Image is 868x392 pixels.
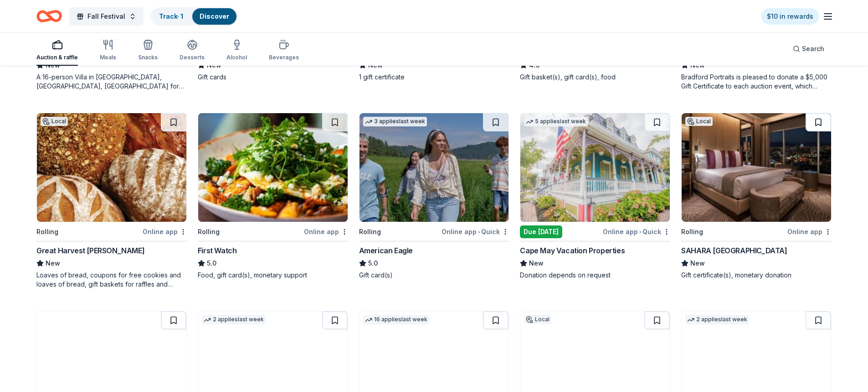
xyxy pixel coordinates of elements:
div: Auction & raffle [36,54,78,61]
img: Image for Great Harvest Henderson [37,113,186,222]
button: Fall Festival [69,7,144,26]
div: Gift cards [198,73,348,82]
button: Desserts [180,36,205,66]
div: SAHARA [GEOGRAPHIC_DATA] [681,245,787,256]
div: 1 gift certificate [359,73,509,82]
span: 5.0 [368,258,378,269]
a: Track· 1 [159,12,183,20]
div: Gift basket(s), gift card(s), food [520,73,670,82]
div: Local [524,315,551,324]
button: Beverages [269,36,299,66]
div: A 16-person Villa in [GEOGRAPHIC_DATA], [GEOGRAPHIC_DATA], [GEOGRAPHIC_DATA] for 7days/6nights (R... [36,73,187,91]
div: Rolling [36,226,58,237]
span: • [478,228,480,235]
div: Loaves of bread, coupons for free cookies and loaves of bread, gift baskets for raffles and auctions [36,271,187,289]
button: Track· 1Discover [151,7,237,26]
a: Image for First WatchRollingOnline appFirst Watch5.0Food, gift card(s), monetary support [198,113,348,280]
div: Desserts [180,54,205,61]
div: Bradford Portraits is pleased to donate a $5,000 Gift Certificate to each auction event, which in... [681,73,832,91]
button: Meals [100,36,116,66]
div: Gift certificate(s), monetary donation [681,271,832,280]
div: Rolling [198,226,220,237]
a: Image for American Eagle3 applieslast weekRollingOnline app•QuickAmerican Eagle5.0Gift card(s) [359,113,509,280]
a: Image for SAHARA Las VegasLocalRollingOnline appSAHARA [GEOGRAPHIC_DATA]NewGift certificate(s), m... [681,113,832,280]
div: 2 applies last week [202,315,266,324]
div: Great Harvest [PERSON_NAME] [36,245,144,256]
div: First Watch [198,245,237,256]
span: New [529,258,544,269]
div: Online app [143,226,187,237]
div: 5 applies last week [524,117,588,126]
span: • [639,228,641,235]
div: Local [685,117,713,126]
div: Alcohol [226,54,247,61]
button: Auction & raffle [36,36,78,66]
div: Cape May Vacation Properties [520,245,625,256]
div: Due [DATE] [520,225,562,238]
span: New [690,258,705,269]
a: $10 in rewards [761,8,819,25]
span: Fall Festival [87,11,125,22]
div: 2 applies last week [685,315,749,324]
div: Local [41,117,68,126]
div: Rolling [359,226,381,237]
span: 5.0 [207,258,216,269]
a: Home [36,5,62,27]
span: Search [802,43,824,54]
div: Online app [787,226,832,237]
button: Search [786,40,832,58]
div: Snacks [138,54,158,61]
div: Online app Quick [603,226,670,237]
span: New [46,258,60,269]
img: Image for First Watch [198,113,348,222]
a: Image for Cape May Vacation Properties5 applieslast weekDue [DATE]Online app•QuickCape May Vacati... [520,113,670,280]
img: Image for Cape May Vacation Properties [520,113,670,222]
div: Donation depends on request [520,271,670,280]
div: Rolling [681,226,703,237]
div: 16 applies last week [363,315,429,324]
div: Gift card(s) [359,271,509,280]
div: American Eagle [359,245,413,256]
button: Snacks [138,36,158,66]
a: Discover [200,12,229,20]
div: Meals [100,54,116,61]
button: Alcohol [226,36,247,66]
div: 3 applies last week [363,117,427,126]
div: Food, gift card(s), monetary support [198,271,348,280]
div: Online app Quick [442,226,509,237]
img: Image for SAHARA Las Vegas [682,113,831,222]
div: Beverages [269,54,299,61]
div: Online app [304,226,348,237]
img: Image for American Eagle [360,113,509,222]
a: Image for Great Harvest HendersonLocalRollingOnline appGreat Harvest [PERSON_NAME]NewLoaves of br... [36,113,187,289]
